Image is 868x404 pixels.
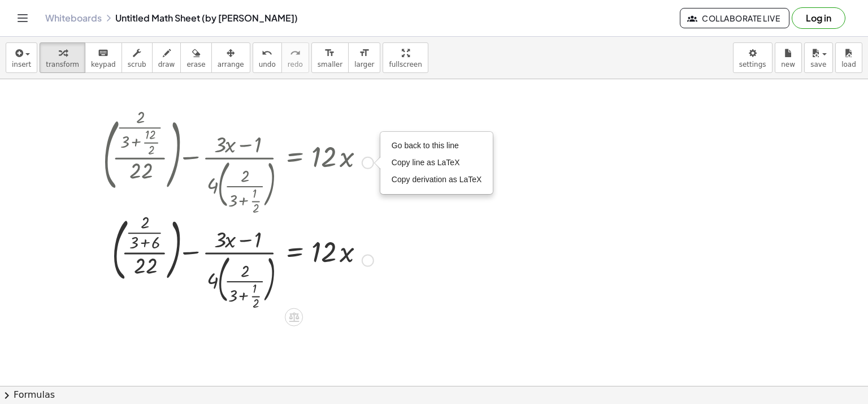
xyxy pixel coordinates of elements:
[128,61,146,68] span: scrub
[46,61,79,68] span: transform
[158,61,175,68] span: draw
[152,42,181,73] button: draw
[259,61,276,68] span: undo
[680,8,789,28] button: Collaborate Live
[781,61,795,68] span: new
[14,9,32,27] button: Toggle navigation
[348,42,380,73] button: format_sizelarger
[85,42,122,73] button: keyboardkeypad
[40,42,85,73] button: transform
[180,42,211,73] button: erase
[121,42,153,73] button: scrub
[392,141,459,150] span: Go back to this line
[810,61,826,68] span: save
[389,61,422,68] span: fullscreen
[324,46,335,60] i: format_size
[12,61,31,68] span: insert
[262,46,272,60] i: undo
[285,308,303,326] div: Apply the same math to both sides of the equation
[775,42,802,73] button: new
[835,42,862,73] button: load
[383,42,428,73] button: fullscreen
[359,46,370,60] i: format_size
[45,12,102,24] a: Whiteboards
[739,61,766,68] span: settings
[6,42,37,73] button: insert
[186,61,205,68] span: erase
[281,42,309,73] button: redoredo
[218,61,244,68] span: arrange
[804,42,833,73] button: save
[792,7,845,29] button: Log in
[311,42,349,73] button: format_sizesmaller
[354,61,374,68] span: larger
[290,46,301,60] i: redo
[392,158,460,167] span: Copy line as LaTeX
[91,61,116,68] span: keypad
[253,42,282,73] button: undoundo
[689,13,780,23] span: Collaborate Live
[98,46,108,60] i: keyboard
[211,42,250,73] button: arrange
[318,61,342,68] span: smaller
[392,175,482,184] span: Copy derivation as LaTeX
[841,61,856,68] span: load
[733,42,772,73] button: settings
[288,61,303,68] span: redo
